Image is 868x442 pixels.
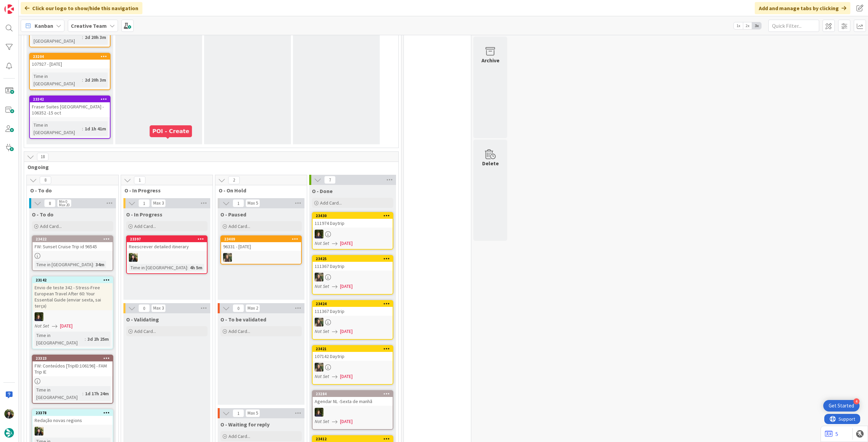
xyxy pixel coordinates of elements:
span: 8 [40,176,51,184]
div: 111974 Daytrip [313,219,393,228]
span: 1 [233,409,244,417]
div: Min 0 [59,200,67,203]
div: 23284Agendar NL -Sexta de manhã [313,391,393,406]
div: Envio de teste 342 - Stress-Free European Travel After 60: Your Essential Guide (enviar sexta, sa... [33,283,113,310]
div: 23142 [36,278,113,282]
div: 23204107927 - [DATE] [30,54,110,68]
span: : [93,261,94,268]
div: 23323FW: Conteúdos [TripID:106196] - FAM Trip IE [33,355,113,376]
div: 23421107142 Daytrip [313,346,393,361]
span: Add Card... [134,223,156,229]
span: O - In Progress [126,211,162,218]
div: 23323 [33,355,113,361]
b: Creative Team [71,22,107,29]
img: Visit kanbanzone.com [4,4,14,14]
img: IG [315,273,323,281]
div: 96331 - [DATE] [221,242,301,251]
span: O - To do [32,211,54,218]
div: 34m [94,261,106,268]
span: 1 [134,176,145,184]
h5: POI - Create [152,128,189,134]
a: 23421107142 DaytripIGNot Set[DATE] [312,345,393,385]
img: IG [315,363,323,372]
div: Get Started [829,402,854,409]
img: IG [315,318,323,327]
div: 23409 [221,236,301,242]
i: Not Set [315,283,329,289]
span: 7 [324,176,336,184]
a: 23323FW: Conteúdos [TripID:106196] - FAM Trip IETime in [GEOGRAPHIC_DATA]:1d 17h 24m [32,355,113,404]
div: 23397 [127,236,207,242]
img: BC [4,409,14,419]
div: 23397Reescrever detailed itinerary [127,236,207,251]
i: Not Set [315,240,329,246]
div: Add and manage tabs by clicking [755,2,850,14]
a: 23425111367 DaytripIGNot Set[DATE] [312,255,393,295]
div: 2d 20h 3m [83,76,108,84]
span: O - On Hold [219,187,298,194]
span: O - To be validated [220,316,266,323]
div: 23425 [316,256,393,261]
div: Fraser Suites [GEOGRAPHIC_DATA] - 106352 -15 oct [30,102,110,117]
a: 5 [825,430,838,438]
div: BC [33,427,113,436]
span: : [187,264,188,271]
span: : [82,390,83,397]
div: MC [313,230,393,238]
img: BC [35,427,43,436]
span: Add Card... [229,433,250,439]
input: Quick Filter... [768,20,819,32]
div: Max 5 [248,412,258,415]
span: 18 [37,153,48,161]
span: [DATE] [340,328,353,335]
div: Max 3 [153,202,164,205]
div: 4h 5m [188,264,204,271]
span: Support [14,1,31,9]
span: 1 [233,199,244,207]
div: 3d 2h 25m [86,335,111,343]
div: Open Get Started checklist, remaining modules: 4 [823,400,860,412]
div: 23425111367 Daytrip [313,256,393,271]
div: Time in [GEOGRAPHIC_DATA] [32,121,82,136]
i: Not Set [35,323,49,329]
div: 23412 [313,436,393,442]
div: 23430111974 Daytrip [313,213,393,228]
div: 4 [853,398,860,404]
a: 23397Reescrever detailed itineraryBCTime in [GEOGRAPHIC_DATA]:4h 5m [126,235,208,274]
span: 0 [233,304,244,312]
span: Add Card... [229,223,250,229]
span: 2x [743,22,752,29]
div: 23378 [33,410,113,416]
div: Reescrever detailed itinerary [127,242,207,251]
span: 0 [138,304,150,312]
span: [DATE] [340,240,353,247]
div: 2d 20h 3m [83,34,108,41]
div: 23142Envio de teste 342 - Stress-Free European Travel After 60: Your Essential Guide (enviar sext... [33,277,113,310]
div: BC [127,253,207,262]
div: Redação novas regions [33,416,113,425]
div: 111367 Daytrip [313,262,393,271]
img: MC [35,312,43,321]
div: Click our logo to show/hide this navigation [21,2,142,14]
div: 23424 [313,301,393,307]
div: 23204 [33,54,110,59]
a: 23204107927 - [DATE]Time in [GEOGRAPHIC_DATA]:2d 20h 3m [29,53,111,90]
div: 23142 [33,277,113,283]
div: 23284 [316,392,393,396]
div: 111367 Daytrip [313,307,393,316]
span: O - Paused [220,211,246,218]
span: [DATE] [60,322,73,330]
div: 23422 [33,236,113,242]
div: 2340996331 - [DATE] [221,236,301,251]
div: Archive [481,56,499,64]
div: 23342 [33,97,110,102]
span: O - In Progress [124,187,204,194]
a: 23430111974 DaytripMCNot Set[DATE] [312,212,393,250]
div: 23204 [30,54,110,60]
div: Time in [GEOGRAPHIC_DATA] [32,72,82,87]
div: MC [313,408,393,417]
div: 23284 [313,391,393,397]
div: Max 2 [248,307,258,310]
span: [DATE] [340,373,353,380]
span: Add Card... [320,200,342,206]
